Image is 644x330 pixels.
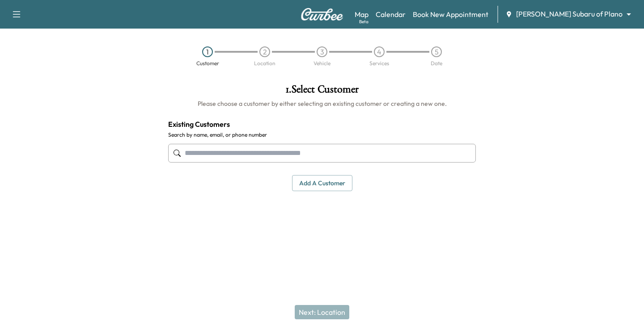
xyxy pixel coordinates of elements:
a: MapBeta [355,9,369,20]
label: Search by name, email, or phone number [168,131,476,138]
div: 3 [317,46,327,57]
div: 4 [374,46,385,57]
div: 2 [259,46,270,57]
div: Customer [196,61,219,66]
div: Date [431,61,442,66]
img: Curbee Logo [301,8,343,21]
span: [PERSON_NAME] Subaru of Plano [516,9,623,19]
a: Calendar [376,9,406,20]
h4: Existing Customers [168,119,476,129]
div: 5 [431,46,442,57]
div: Location [254,61,275,66]
h1: 1 . Select Customer [168,84,476,99]
h6: Please choose a customer by either selecting an existing customer or creating a new one. [168,99,476,108]
div: Vehicle [314,61,330,66]
div: Beta [359,18,369,25]
a: Book New Appointment [413,9,488,20]
div: Services [369,61,389,66]
button: Add a customer [292,175,352,192]
div: 1 [202,46,213,57]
